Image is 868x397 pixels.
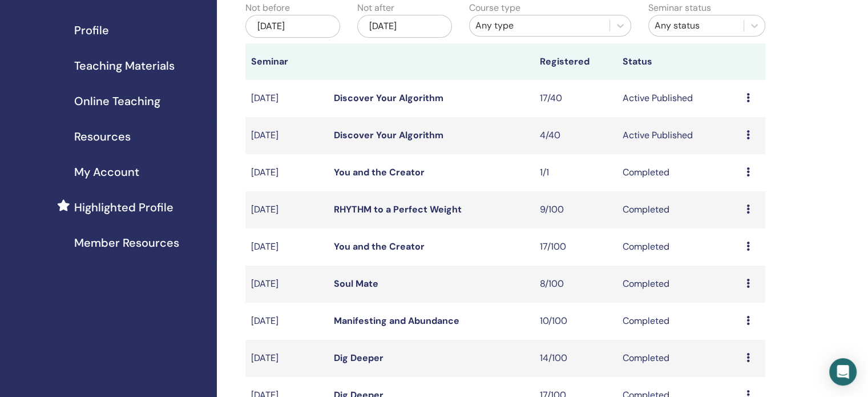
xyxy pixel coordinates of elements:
[245,15,340,38] div: [DATE]
[334,92,443,104] a: Discover Your Algorithm
[245,340,328,377] td: [DATE]
[829,358,857,386] div: Open Intercom Messenger
[74,93,160,110] span: Online Teaching
[357,15,452,38] div: [DATE]
[469,1,520,15] label: Course type
[334,352,383,364] a: Dig Deeper
[74,22,109,39] span: Profile
[334,129,443,141] a: Discover Your Algorithm
[617,154,741,191] td: Completed
[334,278,378,290] a: Soul Mate
[334,315,459,327] a: Manifesting and Abundance
[245,266,328,303] td: [DATE]
[534,154,617,191] td: 1/1
[74,128,131,145] span: Resources
[534,191,617,228] td: 9/100
[534,43,617,80] th: Registered
[245,154,328,191] td: [DATE]
[534,228,617,266] td: 17/100
[617,228,741,266] td: Completed
[245,303,328,340] td: [DATE]
[617,340,741,377] td: Completed
[334,166,425,178] a: You and the Creator
[534,340,617,377] td: 14/100
[617,117,741,154] td: Active Published
[617,266,741,303] td: Completed
[357,1,394,15] label: Not after
[245,80,328,117] td: [DATE]
[617,191,741,228] td: Completed
[74,57,175,74] span: Teaching Materials
[74,163,139,181] span: My Account
[655,19,738,33] div: Any status
[245,1,290,15] label: Not before
[534,80,617,117] td: 17/40
[534,266,617,303] td: 8/100
[617,43,741,80] th: Status
[648,1,711,15] label: Seminar status
[334,203,462,215] a: RHYTHM to a Perfect Weight
[245,43,328,80] th: Seminar
[74,234,179,251] span: Member Resources
[617,80,741,117] td: Active Published
[534,117,617,154] td: 4/40
[245,228,328,266] td: [DATE]
[74,199,173,216] span: Highlighted Profile
[334,240,425,252] a: You and the Creator
[245,191,328,228] td: [DATE]
[617,303,741,340] td: Completed
[534,303,617,340] td: 10/100
[475,19,604,33] div: Any type
[245,117,328,154] td: [DATE]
